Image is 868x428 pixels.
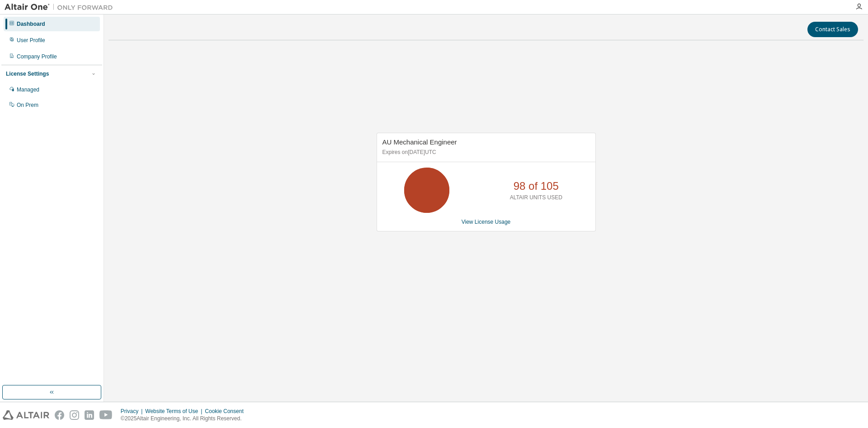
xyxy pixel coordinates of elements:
[121,415,249,423] p: © 2025 Altair Engineering, Inc. All Rights Reserved.
[6,70,49,77] div: License Settings
[55,410,64,420] img: facebook.svg
[462,219,511,225] a: View License Usage
[99,410,113,420] img: youtube.svg
[17,86,39,93] div: Managed
[145,408,205,415] div: Website Terms of Use
[121,408,145,415] div: Privacy
[70,410,79,420] img: instagram.svg
[807,22,858,37] button: Contact Sales
[17,20,45,28] div: Dashboard
[3,410,49,420] img: altair_logo.svg
[205,408,249,415] div: Cookie Consent
[514,178,559,194] p: 98 of 105
[382,138,457,146] span: AU Mechanical Engineer
[382,149,588,156] p: Expires on [DATE] UTC
[510,194,562,202] p: ALTAIR UNITS USED
[85,410,94,420] img: linkedin.svg
[5,3,118,12] img: Altair One
[17,53,57,60] div: Company Profile
[17,37,45,44] div: User Profile
[17,101,38,109] div: On Prem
